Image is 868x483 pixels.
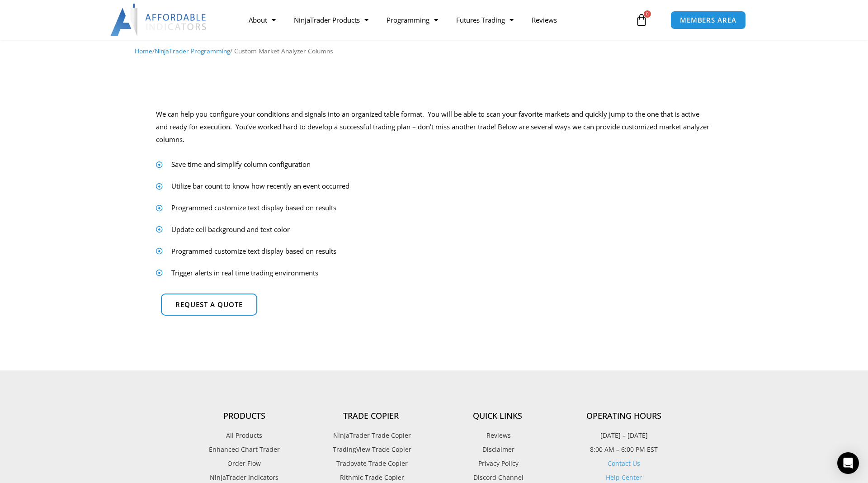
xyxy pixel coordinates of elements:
span: NinjaTrader Trade Copier [331,430,411,441]
a: About [240,9,285,30]
a: NinjaTrader Programming [155,47,230,55]
span: All Products [226,430,262,441]
nav: Menu [240,9,633,30]
a: NinjaTrader Trade Copier [307,430,434,441]
h4: Quick Links [434,411,561,421]
span: Reviews [484,430,511,441]
div: Open Intercom Messenger [837,452,859,474]
span: Save time and simplify column configuration [169,158,311,171]
a: Order Flow [181,458,307,469]
span: Tradovate Trade Copier [334,458,408,469]
a: NinjaTrader Products [285,9,377,30]
a: Reviews [523,9,566,30]
a: Enhanced Chart Trader [181,444,307,455]
p: 8:00 AM – 6:00 PM EST [561,444,687,455]
a: Reviews [434,430,561,441]
a: Home [135,47,152,55]
span: Update cell background and text color [169,223,290,236]
a: MEMBERS AREA [670,11,746,29]
a: Privacy Policy [434,458,561,469]
a: 0 [622,7,661,33]
span: MEMBERS AREA [680,17,736,24]
a: Contact Us [608,459,640,468]
a: Disclaimer [434,444,561,455]
span: Programmed customize text display based on results [169,202,336,214]
h4: Operating Hours [561,411,687,421]
a: All Products [181,430,307,441]
span: Programmed customize text display based on results [169,245,336,258]
span: Enhanced Chart Trader [209,444,280,455]
img: LogoAI | Affordable Indicators – NinjaTrader [110,4,208,36]
nav: Breadcrumb [135,45,734,57]
p: [DATE] – [DATE] [561,430,687,441]
span: TradingView Trade Copier [330,444,411,455]
a: Help Center [606,473,642,482]
span: Trigger alerts in real time trading environments [169,267,318,279]
a: TradingView Trade Copier [307,444,434,455]
span: Privacy Policy [476,458,519,469]
a: Programming [377,9,447,30]
span: Utilize bar count to know how recently an event occurred [169,180,349,193]
a: Tradovate Trade Copier [307,458,434,469]
span: 0 [644,10,651,18]
h4: Products [181,411,307,421]
span: Order Flow [227,458,261,469]
p: We can help you configure your conditions and signals into an organized table format. You will be... [156,108,712,146]
span: Disclaimer [480,444,514,455]
span: Request a quote [175,301,243,308]
a: Request a quote [161,294,257,316]
h4: Trade Copier [307,411,434,421]
a: Futures Trading [447,9,523,30]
